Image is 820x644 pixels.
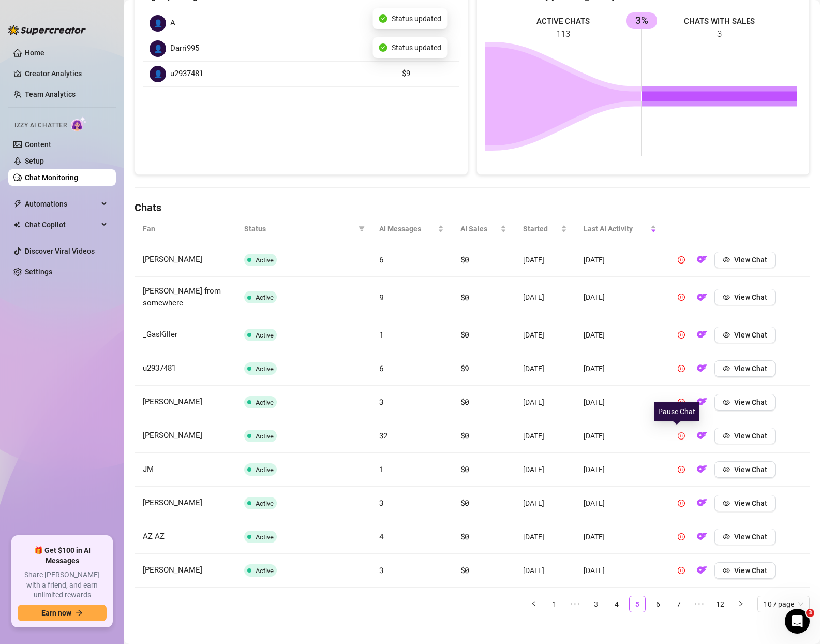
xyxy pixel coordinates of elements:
span: [PERSON_NAME] [143,431,202,440]
span: 6 [379,363,384,373]
span: Last AI Activity [584,223,649,235]
span: check-circle [379,14,387,23]
p: A few hours [87,13,127,23]
button: right [733,596,749,612]
td: [DATE] [575,520,665,554]
li: 5 [629,596,646,612]
button: View Chat [714,562,776,579]
h1: 🌟 Supercreator [79,5,144,13]
button: OF [694,461,710,478]
span: $0 [460,397,469,407]
div: Failed message [8,101,199,156]
div: Hey, What brings you here [DATE]?[PERSON_NAME] • [DATE] [8,60,153,82]
span: pause-circle [678,399,685,406]
div: Close [182,4,200,23]
li: 7 [670,596,687,612]
button: Izzy Credits, billing & subscription or Affiliate Program 💵 [13,240,193,270]
span: $0 [460,254,469,265]
span: u2937481 [170,68,203,80]
div: Page Size [757,596,810,612]
a: 12 [712,596,728,612]
span: 3 [806,609,814,617]
span: [PERSON_NAME] [143,498,202,507]
span: eye [723,399,730,406]
span: 32 [379,430,388,441]
button: OF [694,252,710,268]
span: 6 [379,254,384,265]
span: 3 [379,397,384,407]
button: go back [7,4,26,24]
th: Fan [135,215,236,243]
button: View Chat [714,394,776,411]
button: View Chat [714,360,776,377]
a: 1 [547,596,562,612]
span: Darri995 [170,42,199,55]
div: Hey, What brings you here [DATE]? [17,66,144,76]
iframe: Intercom live chat [785,609,810,634]
img: OF [697,254,707,265]
button: OF [694,327,710,343]
span: View Chat [734,331,767,339]
span: u2937481 [143,363,176,373]
span: Active [256,533,274,541]
span: Status [244,223,354,235]
td: [DATE] [575,318,665,352]
span: View Chat [734,398,767,406]
a: 4 [609,596,624,612]
a: Home [25,49,44,57]
td: [DATE] [515,386,575,419]
li: Previous 5 Pages [567,596,584,612]
span: $0 [460,329,469,340]
button: Earn nowarrow-right [18,605,107,621]
img: OF [697,292,707,302]
span: [PERSON_NAME] [143,565,202,575]
span: AZ AZ [143,532,165,541]
td: [DATE] [575,419,665,453]
span: $0 [460,497,469,508]
span: eye [723,533,730,540]
span: left [531,601,537,607]
a: 3 [588,596,604,612]
span: 3 [379,565,384,575]
div: Izzy Credits, billing & subscription or Affiliate Program 💵 [46,107,190,127]
button: Izzy AI Chatter 👩 [43,214,123,235]
span: eye [723,256,730,264]
span: $0 [460,430,469,441]
a: Discover Viral Videos [25,247,95,255]
div: Profile image for Nir [58,6,75,22]
span: Chat Copilot [25,216,98,233]
span: A [170,17,175,30]
span: $9 [460,363,469,373]
td: [DATE] [515,487,575,520]
a: OF [694,258,710,266]
img: Chat Copilot [13,221,20,228]
span: pause-circle [678,466,685,473]
span: View Chat [734,499,767,507]
td: [DATE] [515,419,575,453]
span: 3 [379,497,384,508]
a: OF [694,568,710,577]
div: Couldn't send [153,137,199,144]
li: 3 [588,596,604,612]
span: right [738,601,744,607]
th: Last AI Activity [575,215,665,243]
span: View Chat [734,432,767,440]
span: 9 [379,292,384,302]
a: 6 [650,596,666,612]
span: Active [256,399,274,406]
img: OF [697,531,707,541]
li: 12 [712,596,728,612]
a: Content [25,140,51,149]
li: Next 5 Pages [691,596,708,612]
a: Team Analytics [25,90,76,98]
td: [DATE] [515,318,575,352]
a: 7 [671,596,687,612]
a: Chat Monitoring [25,173,78,182]
a: Setup [25,157,44,165]
td: [DATE] [515,243,575,277]
div: Pause Chat [654,402,699,421]
span: View Chat [734,465,767,474]
span: check-circle [379,43,387,52]
span: $0 [460,565,469,575]
button: View Chat [714,252,776,268]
